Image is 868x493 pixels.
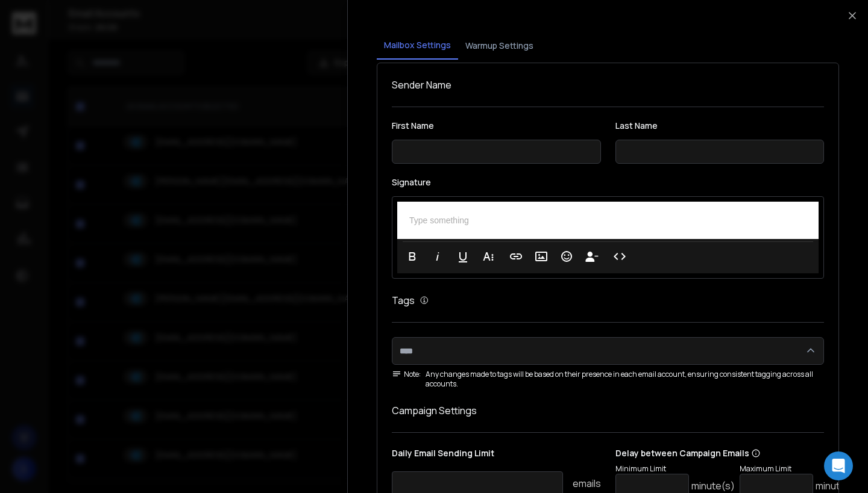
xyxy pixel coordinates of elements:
[458,33,541,59] button: Warmup Settings
[401,244,424,268] button: Bold (⌘B)
[392,403,824,418] h1: Campaign Settings
[740,464,859,474] p: Maximum Limit
[392,178,824,187] label: Signature
[573,476,601,491] p: emails
[615,464,735,474] p: Minimum Limit
[615,447,859,459] p: Delay between Campaign Emails
[824,451,853,480] div: Open Intercom Messenger
[392,447,601,464] p: Daily Email Sending Limit
[580,244,603,268] button: Insert Unsubscribe Link
[555,244,578,268] button: Emoticons
[377,32,458,60] button: Mailbox Settings
[392,293,415,308] h1: Tags
[816,479,859,493] p: minute(s)
[615,122,825,130] label: Last Name
[392,370,421,379] span: Note:
[691,479,735,493] p: minute(s)
[392,370,824,389] div: Any changes made to tags will be based on their presence in each email account, ensuring consiste...
[392,78,824,92] h1: Sender Name
[505,244,527,268] button: Insert Link (⌘K)
[477,244,500,268] button: More Text
[530,244,553,268] button: Insert Image (⌘P)
[392,122,601,130] label: First Name
[451,244,474,268] button: Underline (⌘U)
